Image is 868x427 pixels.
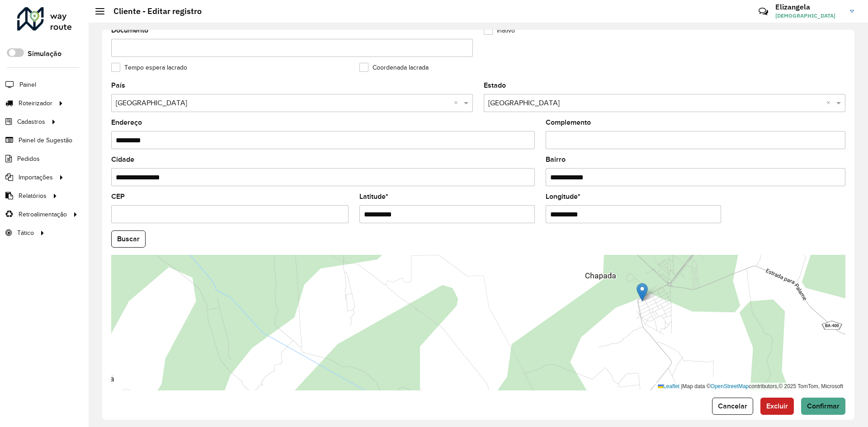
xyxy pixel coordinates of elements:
[656,383,845,390] div: Map data © contributors,© 2025 TomTom, Microsoft
[359,191,388,202] label: Latitude
[484,80,506,91] label: Estado
[766,402,788,410] span: Excluir
[19,136,72,145] span: Painel de Sugestão
[711,383,749,389] a: OpenStreetMap
[658,383,679,389] a: Leaflet
[484,26,515,35] label: Inativo
[801,398,845,415] button: Confirmar
[718,402,747,410] span: Cancelar
[17,154,40,164] span: Pedidos
[111,154,134,165] label: Cidade
[454,98,462,108] span: Clear all
[19,99,52,108] span: Roteirizador
[19,210,67,219] span: Retroalimentação
[111,63,187,72] label: Tempo espera lacrado
[17,228,34,238] span: Tático
[775,3,843,11] h3: Elizangela
[19,191,47,201] span: Relatórios
[359,63,429,72] label: Coordenada lacrada
[111,230,146,248] button: Buscar
[17,117,45,127] span: Cadastros
[712,398,753,415] button: Cancelar
[111,80,125,91] label: País
[546,154,566,165] label: Bairro
[19,173,53,182] span: Importações
[111,191,125,202] label: CEP
[754,2,773,21] a: Contato Rápido
[826,98,834,108] span: Clear all
[775,12,843,20] span: [DEMOGRAPHIC_DATA]
[546,191,580,202] label: Longitude
[807,402,840,410] span: Confirmar
[637,283,648,301] img: Marker
[28,48,61,59] label: Simulação
[104,6,202,16] h2: Cliente - Editar registro
[681,383,682,389] span: |
[760,398,794,415] button: Excluir
[111,25,148,36] label: Documento
[111,117,142,128] label: Endereço
[19,80,36,89] span: Painel
[546,117,591,128] label: Complemento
